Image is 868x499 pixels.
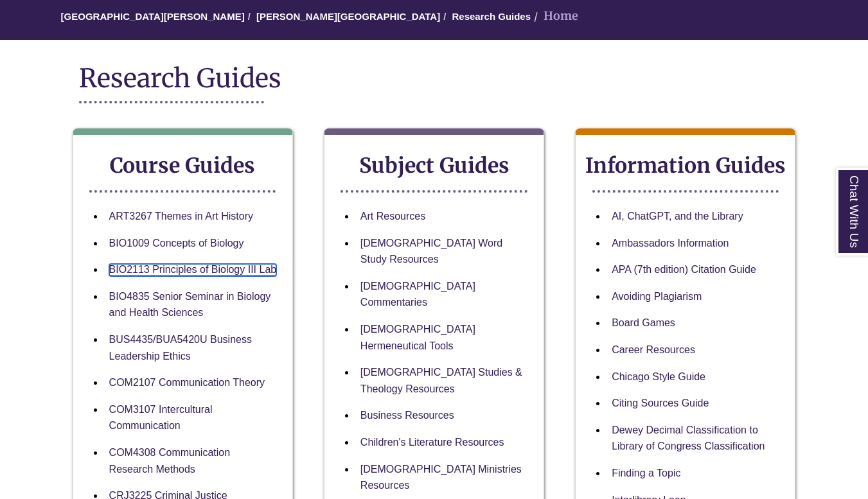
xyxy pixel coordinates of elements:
a: [GEOGRAPHIC_DATA][PERSON_NAME] [61,11,245,22]
a: [DEMOGRAPHIC_DATA] Word Study Resources [360,238,502,265]
a: [DEMOGRAPHIC_DATA] Studies & Theology Resources [360,367,522,394]
a: COM2107 Communication Theory [109,377,265,388]
a: ART3267 Themes in Art History [109,211,253,222]
a: COM4308 Communication Research Methods [109,447,231,475]
a: [DEMOGRAPHIC_DATA] Commentaries [360,281,475,308]
a: Chicago Style Guide [612,371,705,382]
a: [DEMOGRAPHIC_DATA] Hermeneutical Tools [360,324,475,351]
a: Children's Literature Resources [360,437,504,448]
a: AI, ChatGPT, and the Library [612,211,743,222]
a: BIO4835 Senior Seminar in Biology and Health Sciences [109,291,271,319]
a: Business Resources [360,410,454,421]
strong: Information Guides [585,153,786,179]
a: BUS4435/BUA5420U Business Leadership Ethics [109,334,252,362]
strong: Subject Guides [359,153,509,179]
a: APA (7th edition) Citation Guide [612,264,756,275]
a: Citing Sources Guide [612,398,709,408]
a: Art Resources [360,211,425,222]
a: Board Games [612,317,675,328]
a: Ambassadors Information [612,238,729,249]
a: [DEMOGRAPHIC_DATA] Ministries Resources [360,464,522,491]
a: BIO2113 Principles of Biology III Lab [109,264,277,276]
a: Dewey Decimal Classification to Library of Congress Classification [612,425,765,452]
a: COM3107 Intercultural Communication [109,404,213,432]
a: BIO1009 Concepts of Biology [109,238,244,249]
li: Home [531,7,578,26]
a: Finding a Topic [612,468,680,478]
strong: Course Guides [110,153,255,179]
a: [PERSON_NAME][GEOGRAPHIC_DATA] [256,11,440,22]
span: Research Guides [79,62,281,94]
a: Research Guides [452,11,531,22]
a: Avoiding Plagiarism [612,291,702,302]
a: Career Resources [612,344,695,355]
